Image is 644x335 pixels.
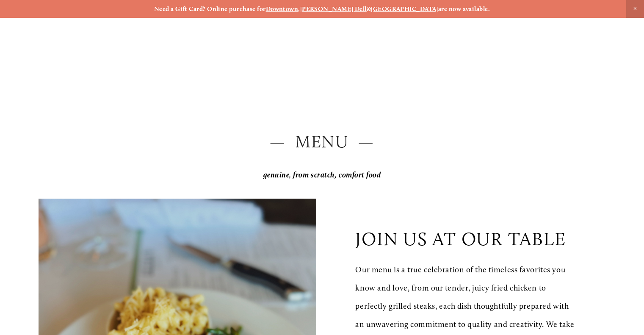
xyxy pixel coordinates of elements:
[263,170,381,180] em: genuine, from scratch, comfort food
[154,5,266,13] strong: Need a Gift Card? Online purchase for
[300,5,367,13] a: [PERSON_NAME] Dell
[371,5,438,13] a: [GEOGRAPHIC_DATA]
[367,5,371,13] strong: &
[39,130,605,154] h2: — Menu —
[266,5,299,13] a: Downtown
[438,5,490,13] strong: are now available.
[355,228,566,250] p: join us at our table
[298,5,300,13] strong: ,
